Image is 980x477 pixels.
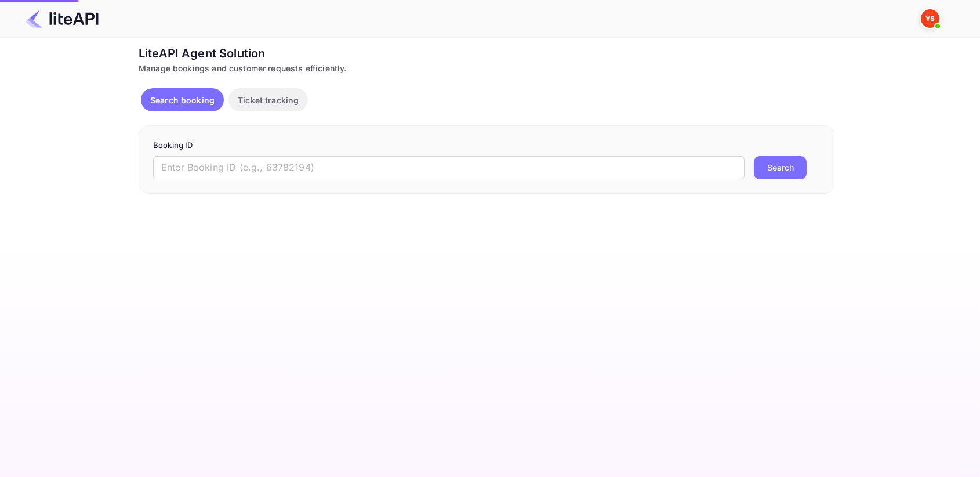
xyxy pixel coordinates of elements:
p: Search booking [150,94,215,106]
div: LiteAPI Agent Solution [139,45,834,62]
p: Booking ID [153,140,820,151]
p: Ticket tracking [238,94,299,106]
input: Enter Booking ID (e.g., 63782194) [153,156,745,179]
img: Yandex Support [921,9,939,28]
div: Manage bookings and customer requests efficiently. [139,62,834,74]
button: Search [754,156,807,179]
img: LiteAPI Logo [26,9,99,28]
